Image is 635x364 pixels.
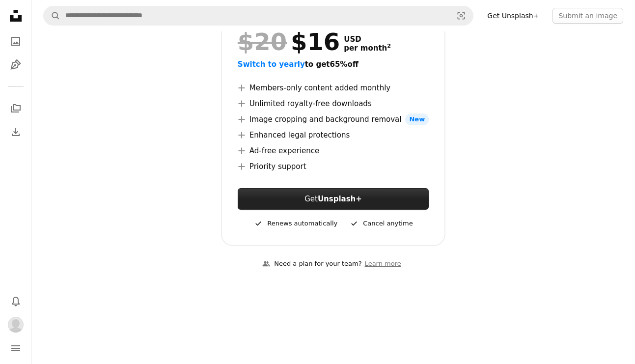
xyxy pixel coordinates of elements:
a: Get Unsplash+ [481,8,545,24]
a: Photos [6,31,26,51]
li: Ad-free experience [238,145,429,157]
button: Search Unsplash [44,6,60,25]
a: Learn more [362,256,404,272]
button: Menu [6,338,26,358]
span: $20 [238,29,287,55]
a: Illustrations [6,55,26,75]
span: USD [344,35,391,44]
li: Image cropping and background removal [238,113,429,125]
span: New [405,113,429,125]
a: Download History [6,122,26,142]
div: $16 [238,29,340,55]
a: 2 [385,44,393,53]
button: Submit an image [552,8,623,24]
button: Notifications [6,291,26,311]
a: GetUnsplash+ [238,188,429,210]
li: Members-only content added monthly [238,82,429,94]
span: per month [344,44,391,53]
div: Cancel anytime [349,218,413,229]
button: Visual search [449,6,473,25]
span: Switch to yearly [238,60,305,69]
div: Renews automatically [253,218,337,229]
img: Avatar of user Paul Daniele [8,317,24,333]
strong: Unsplash+ [318,195,362,203]
a: Home — Unsplash [6,6,26,28]
li: Priority support [238,161,429,172]
button: Profile [6,315,26,335]
button: Switch to yearlyto get65%off [238,58,359,70]
sup: 2 [387,43,391,49]
li: Unlimited royalty-free downloads [238,98,429,110]
form: Find visuals sitewide [43,6,473,26]
li: Enhanced legal protections [238,129,429,141]
div: Need a plan for your team? [262,259,361,269]
a: Collections [6,99,26,118]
